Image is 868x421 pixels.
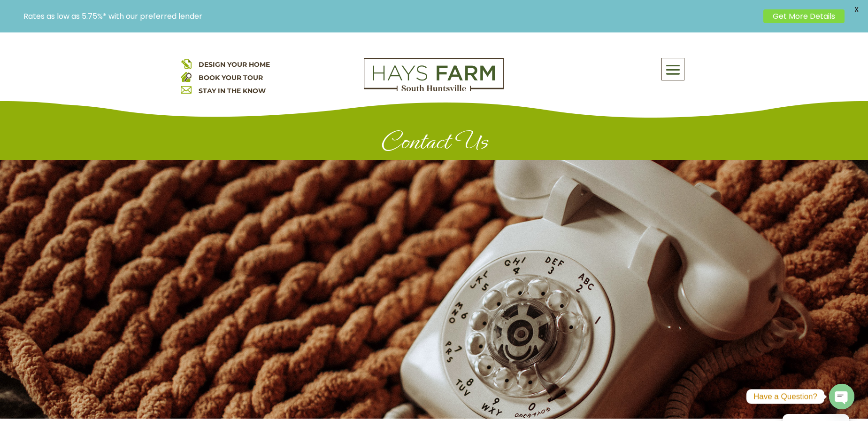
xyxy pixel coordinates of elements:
a: STAY IN THE KNOW [199,87,266,95]
img: book your home tour [181,71,192,82]
img: Logo [364,58,504,92]
h1: Contact Us [181,127,688,160]
a: DESIGN YOUR HOME [199,60,270,69]
p: Rates as low as 5.75%* with our preferred lender [23,12,759,21]
a: hays farm homes huntsville development [364,85,504,94]
a: Get More Details [763,9,845,23]
span: X [849,2,863,16]
img: design your home [181,58,192,69]
a: BOOK YOUR TOUR [199,73,263,82]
